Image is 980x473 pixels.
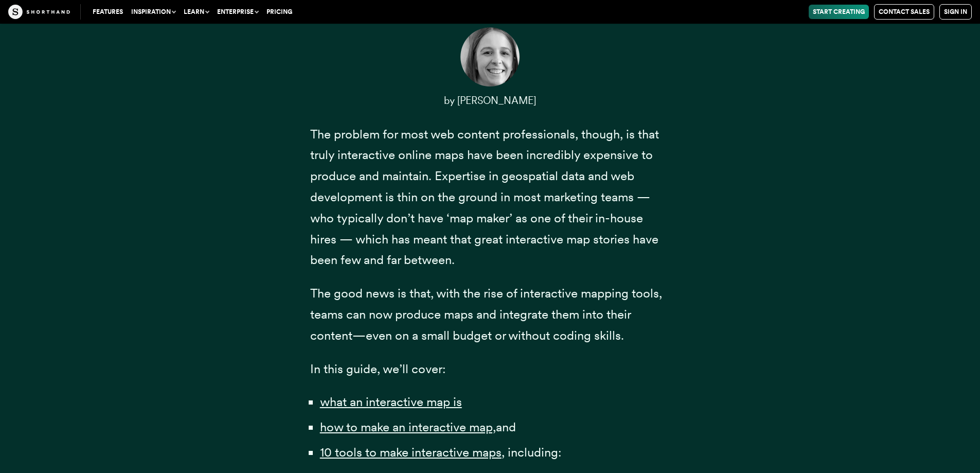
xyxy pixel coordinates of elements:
a: Start Creating [809,5,869,19]
img: The Craft [8,5,70,19]
a: 10 tools to make interactive maps [320,445,502,460]
span: In this guide, we’ll cover: [310,361,446,376]
button: Inspiration [127,5,180,19]
a: Pricing [262,5,296,19]
span: and [496,419,516,434]
span: , including: [502,445,561,460]
a: Features [88,5,127,19]
a: Contact Sales [874,4,934,20]
span: The good news is that, with the rise of interactive mapping tools, teams can now produce maps and... [310,286,662,343]
p: by [PERSON_NAME] [310,90,670,111]
a: what an interactive map is [320,394,462,409]
button: Enterprise [213,5,262,19]
button: Learn [180,5,213,19]
span: The problem for most web content professionals, though, is that truly interactive online maps hav... [310,127,659,268]
a: how to make an interactive map, [320,419,496,434]
a: Sign in [939,4,972,20]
